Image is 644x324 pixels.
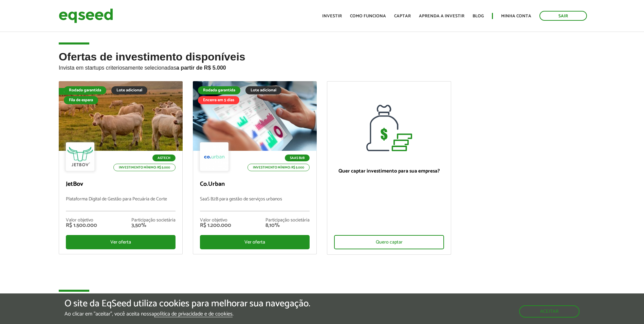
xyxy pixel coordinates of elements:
[65,311,310,317] p: Ao clicar em "aceitar", você aceita nossa .
[200,181,310,188] p: Co.Urban
[198,86,240,94] div: Rodada garantida
[131,223,176,228] div: 3,50%
[193,81,317,254] a: Rodada garantida Lote adicional Encerra em 5 dias SaaS B2B Investimento mínimo: R$ 5.000 Co.Urban...
[59,7,113,25] img: EqSeed
[131,218,176,223] div: Participação societária
[65,299,310,309] h5: O site da EqSeed utiliza cookies para melhorar sua navegação.
[66,235,176,249] div: Ver oferta
[501,14,531,18] a: Minha conta
[247,164,310,171] p: Investimento mínimo: R$ 5.000
[64,86,106,94] div: Rodada garantida
[334,168,444,174] p: Quer captar investimento para sua empresa?
[322,14,342,18] a: Investir
[350,14,386,18] a: Como funciona
[176,65,226,71] strong: a partir de R$ 5.000
[327,81,451,255] a: Quer captar investimento para sua empresa? Quero captar
[64,96,98,104] div: Fila de espera
[59,51,585,81] h2: Ofertas de investimento disponíveis
[200,218,231,223] div: Valor objetivo
[66,181,176,188] p: JetBov
[285,155,310,161] p: SaaS B2B
[111,86,147,94] div: Lote adicional
[59,81,183,254] a: Fila de espera Rodada garantida Lote adicional Fila de espera Agtech Investimento mínimo: R$ 5.00...
[245,86,281,94] div: Lote adicional
[519,305,579,318] button: Aceitar
[200,235,310,249] div: Ver oferta
[59,63,585,71] p: Invista em startups criteriosamente selecionadas
[66,223,97,228] div: R$ 1.500.000
[334,235,444,249] div: Quero captar
[200,197,310,211] p: SaaS B2B para gestão de serviços urbanos
[152,155,176,161] p: Agtech
[113,164,176,171] p: Investimento mínimo: R$ 5.000
[154,311,233,317] a: política de privacidade e de cookies
[66,218,97,223] div: Valor objetivo
[539,11,587,21] a: Sair
[473,14,484,18] a: Blog
[59,88,94,95] div: Fila de espera
[419,14,464,18] a: Aprenda a investir
[200,223,231,228] div: R$ 1.200.000
[265,218,310,223] div: Participação societária
[66,197,176,211] p: Plataforma Digital de Gestão para Pecuária de Corte
[265,223,310,228] div: 8,10%
[198,96,239,104] div: Encerra em 5 dias
[394,14,411,18] a: Captar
